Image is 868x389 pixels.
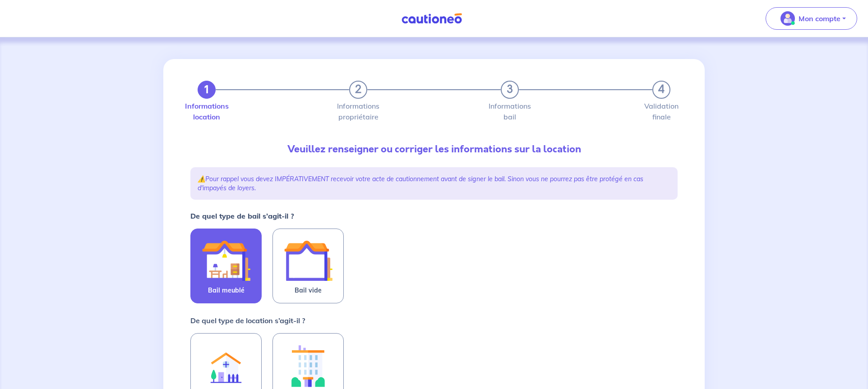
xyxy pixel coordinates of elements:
[284,236,332,285] img: illu_empty_lease.svg
[198,81,216,99] button: 1
[190,142,678,156] p: Veuillez renseigner ou corriger les informations sur la location
[202,236,250,285] img: illu_furnished_lease.svg
[780,11,795,26] img: illu_account_valid_menu.svg
[198,174,670,192] p: ⚠️
[349,102,367,120] label: Informations propriétaire
[295,285,322,296] span: Bail vide
[766,7,857,30] button: illu_account_valid_menu.svgMon compte
[190,211,294,220] strong: De quel type de bail s’agit-il ?
[198,175,643,192] em: Pour rappel vous devez IMPÉRATIVEMENT recevoir votre acte de cautionnement avant de signer le bai...
[501,102,519,120] label: Informations bail
[398,13,466,24] img: Cautioneo
[198,102,216,120] label: Informations location
[799,13,840,24] p: Mon compte
[190,315,305,326] p: De quel type de location s’agit-il ?
[208,285,245,296] span: Bail meublé
[652,102,670,120] label: Validation finale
